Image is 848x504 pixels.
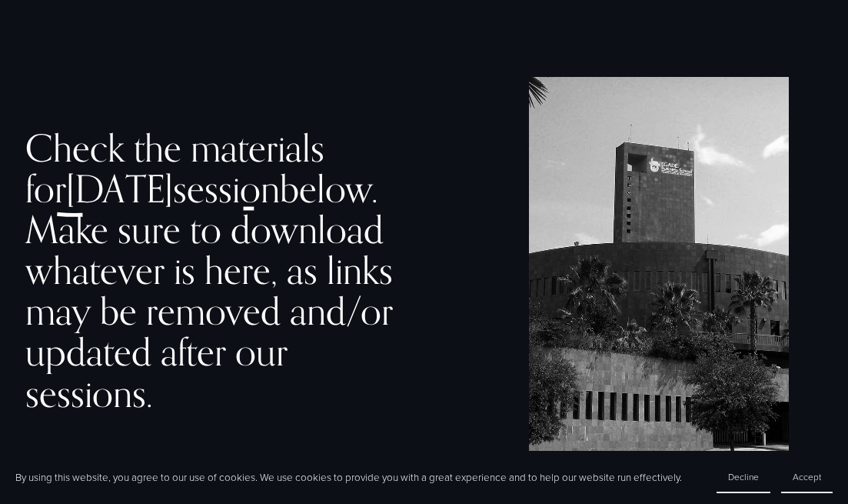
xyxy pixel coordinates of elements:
[728,470,759,483] span: Decline
[126,448,285,491] a: Back to University Materials
[280,166,371,211] span: below
[793,470,821,483] span: Accept
[717,462,770,493] button: Decline
[25,128,420,413] h2: Check the materials for session . Make sure to download whatever is here, as links may be removed...
[781,462,833,493] button: Accept
[66,166,173,211] span: [DATE]
[15,470,682,485] p: By using this website, you agree to our use of cookies. We use cookies to provide you with a grea...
